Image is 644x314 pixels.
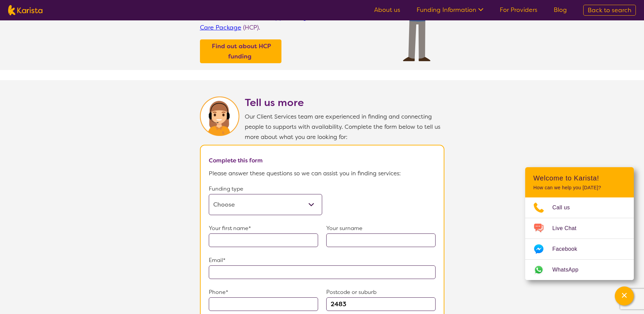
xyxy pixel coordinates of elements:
p: Your surname [326,223,436,233]
p: Please answer these questions so we can assist you in finding services: [209,168,436,178]
p: Phone* [209,287,318,297]
a: Back to search [583,5,636,16]
h2: Tell us more [245,97,444,109]
span: Facebook [552,244,585,254]
a: Blog [554,6,567,14]
a: About us [374,6,400,14]
span: Back to search [588,6,631,14]
a: Web link opens in a new tab. [525,260,634,280]
button: Channel Menu [615,286,634,306]
img: Karista Client Service [200,97,239,136]
a: For Providers [500,6,537,14]
a: Find out about HCP funding [202,41,280,62]
div: Channel Menu [525,167,634,280]
p: How can we help you [DATE]? [533,185,626,191]
img: Karista logo [8,5,42,15]
h2: Welcome to Karista! [533,174,626,182]
b: Find out about HCP funding [212,42,271,60]
span: Call us [552,203,578,213]
p: Your first name* [209,223,318,233]
span: WhatsApp [552,265,587,275]
span: Live Chat [552,223,585,233]
ul: Choose channel [525,197,634,280]
a: Funding Information [417,6,483,14]
p: Postcode or suburb [326,287,436,297]
b: Complete this form [209,157,263,164]
p: Our Client Services team are experienced in finding and connecting people to supports with availa... [245,111,444,142]
p: Funding type [209,184,322,194]
p: Email* [209,255,436,265]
